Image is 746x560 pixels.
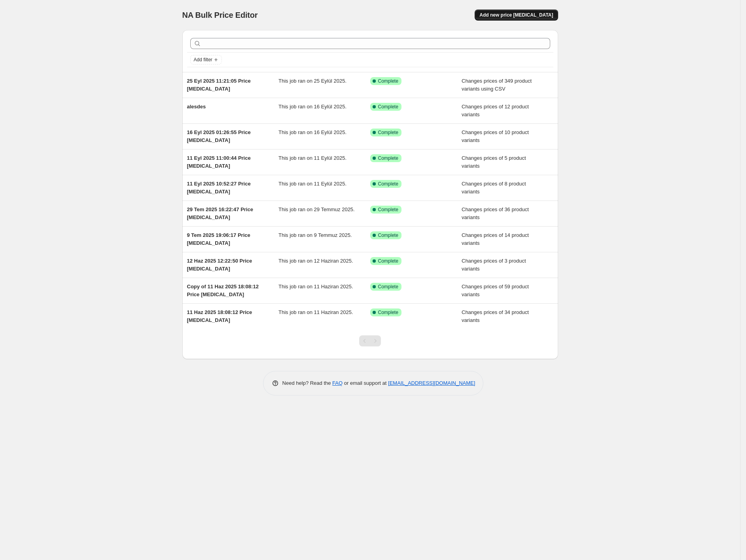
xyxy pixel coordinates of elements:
span: Complete [378,309,398,316]
span: 25 Eyl 2025 11:21:05 Price [MEDICAL_DATA] [187,78,251,92]
nav: Pagination [359,335,381,346]
span: 12 Haz 2025 12:22:50 Price [MEDICAL_DATA] [187,258,252,272]
button: Add new price [MEDICAL_DATA] [475,9,558,21]
span: or email support at [343,380,388,386]
span: Changes prices of 59 product variants [462,284,529,297]
span: Complete [378,129,398,136]
span: This job ran on 9 Temmuz 2025. [278,232,352,238]
span: Complete [378,232,398,238]
span: 11 Eyl 2025 10:52:27 Price [MEDICAL_DATA] [187,181,251,195]
span: This job ran on 29 Temmuz 2025. [278,206,355,212]
span: Complete [378,78,398,84]
span: Complete [378,104,398,110]
span: This job ran on 12 Haziran 2025. [278,258,353,264]
span: This job ran on 11 Haziran 2025. [278,309,353,315]
span: This job ran on 16 Eylül 2025. [278,104,346,110]
span: Complete [378,206,398,213]
span: Changes prices of 12 product variants [462,104,529,117]
span: Complete [378,155,398,161]
span: 11 Eyl 2025 11:00:44 Price [MEDICAL_DATA] [187,155,251,169]
span: 9 Tem 2025 19:06:17 Price [MEDICAL_DATA] [187,232,250,246]
span: Changes prices of 10 product variants [462,129,529,143]
span: 11 Haz 2025 18:08:12 Price [MEDICAL_DATA] [187,309,252,323]
a: FAQ [332,380,343,386]
span: Changes prices of 5 product variants [462,155,526,169]
span: Changes prices of 36 product variants [462,206,529,220]
span: Changes prices of 3 product variants [462,258,526,272]
span: Changes prices of 349 product variants using CSV [462,78,532,92]
button: Add filter [190,55,222,64]
span: Copy of 11 Haz 2025 18:08:12 Price [MEDICAL_DATA] [187,284,259,297]
span: This job ran on 11 Eylül 2025. [278,181,346,187]
span: Complete [378,258,398,264]
span: alesdes [187,104,206,110]
span: Changes prices of 34 product variants [462,309,529,323]
span: NA Bulk Price Editor [182,11,258,19]
span: Add filter [194,57,212,63]
span: Changes prices of 14 product variants [462,232,529,246]
span: Changes prices of 8 product variants [462,181,526,195]
span: This job ran on 11 Eylül 2025. [278,155,346,161]
span: Complete [378,284,398,290]
span: This job ran on 25 Eylül 2025. [278,78,346,84]
span: This job ran on 11 Haziran 2025. [278,284,353,289]
span: 29 Tem 2025 16:22:47 Price [MEDICAL_DATA] [187,206,253,220]
span: 16 Eyl 2025 01:26:55 Price [MEDICAL_DATA] [187,129,251,143]
span: Complete [378,181,398,187]
span: This job ran on 16 Eylül 2025. [278,129,346,135]
span: Need help? Read the [282,380,333,386]
a: [EMAIL_ADDRESS][DOMAIN_NAME] [388,380,475,386]
span: Add new price [MEDICAL_DATA] [479,12,553,18]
